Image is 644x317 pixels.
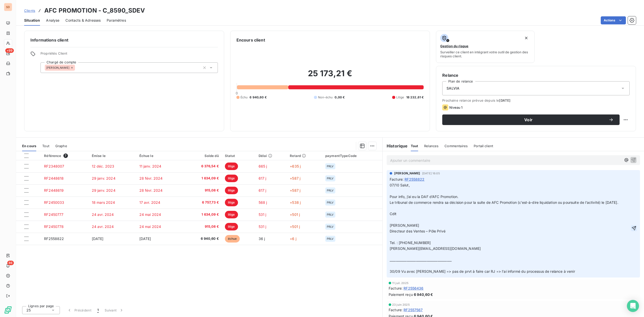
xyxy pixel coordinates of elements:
[24,8,35,13] a: Clients
[389,307,403,312] span: Facture :
[448,118,609,122] span: Voir
[290,164,301,168] span: +635 j
[139,176,163,180] span: 28 févr. 2024
[290,188,300,192] span: +587 j
[335,95,345,100] span: 0,00 €
[394,171,420,176] span: [PERSON_NAME]
[63,153,68,158] span: 7
[259,224,266,229] span: 531 j
[440,44,468,48] span: Gestion du risque
[390,223,419,227] span: [PERSON_NAME]
[186,188,219,193] span: 915,08 €
[440,50,530,58] span: Surveiller ce client en intégrant votre outil de gestion des risques client.
[327,189,334,192] span: PRLV
[327,225,334,228] span: PRLV
[92,212,114,217] span: 24 avr. 2024
[390,269,575,273] span: 30/09 Vu avec [PERSON_NAME] => pas de prvt à faire car RJ => l'ai informé du processus de relance...
[92,236,104,241] span: [DATE]
[44,176,64,180] span: RF2448618
[259,200,267,205] span: 568 j
[186,200,219,205] span: 6 757,73 €
[259,236,265,241] span: 36 j
[139,200,160,205] span: 17 avr. 2024
[327,165,334,168] span: PRLV
[44,6,145,15] h3: AFC PROMOTION - C_8590_SDEV
[44,164,64,168] span: RF2348007
[442,98,630,102] span: Prochaine relance prévue depuis le
[390,194,458,199] span: Pour info, j’ai eu la DAF d’AFC Promotion.
[627,300,639,312] div: Open Intercom Messenger
[92,224,114,229] span: 24 avr. 2024
[327,177,334,180] span: PRLV
[383,143,408,149] h6: Historique
[601,16,626,24] button: Actions
[259,212,266,217] span: 531 j
[65,18,101,23] span: Contacts & Adresses
[390,177,404,182] span: Facture :
[225,175,238,182] span: litige
[240,95,248,100] span: Échu
[318,95,333,100] span: Non-échu
[139,236,151,241] span: [DATE]
[139,224,161,229] span: 24 mai 2024
[5,48,14,53] span: +99
[64,305,94,315] button: Précédent
[390,229,446,233] span: Directeur des Ventes – Pôle Privé
[46,66,69,69] span: [PERSON_NAME]
[290,224,300,229] span: +501 j
[325,154,379,158] div: paymentTypeCode
[422,172,440,175] span: [DATE] 16:05
[236,91,238,95] span: 0
[7,261,14,265] span: 86
[44,236,64,241] span: RF2558822
[449,105,462,109] span: Niveau 1
[259,176,266,180] span: 617 j
[30,37,218,43] h6: Informations client
[186,224,219,229] span: 915,08 €
[225,199,238,206] span: litige
[259,188,266,192] span: 617 j
[22,144,36,148] span: En cours
[390,200,618,205] span: Le tribunal de commerce rendra sa décision pour la suite de AFC Promotion (c’est-à-dire liquidati...
[405,177,424,182] span: RF2558822
[499,98,510,102] span: [DATE]
[390,258,452,262] span: ________________________________________
[290,212,300,217] span: +501 j
[290,200,301,205] span: +538 j
[225,154,253,158] div: Statut
[404,286,423,291] span: RF2556436
[236,68,424,84] h2: 25 173,21 €
[389,292,413,297] span: Paiement reçu
[290,236,296,241] span: +6 j
[404,307,423,312] span: RF2557567
[139,164,162,168] span: 11 janv. 2024
[406,95,424,100] span: 18 232,61 €
[396,95,404,100] span: Litige
[390,241,431,245] span: Tel. : [PHONE_NUMBER]
[447,86,459,91] span: SALVIA
[389,286,403,291] span: Facture :
[107,18,126,23] span: Paramètres
[259,154,284,158] div: Délai
[390,212,397,216] span: Cdlt
[92,154,133,158] div: Émise le
[92,200,115,205] span: 18 mars 2024
[290,154,319,158] div: Retard
[46,18,59,23] span: Analyse
[225,187,238,194] span: litige
[94,305,102,315] button: 1
[92,188,115,192] span: 29 janv. 2024
[186,212,219,217] span: 1 634,09 €
[44,200,64,205] span: RF2450033
[327,213,334,216] span: PRLV
[92,164,114,168] span: 12 déc. 2023
[327,237,334,240] span: PRLV
[474,144,493,148] span: Portail client
[4,306,12,314] img: Logo LeanPay
[102,305,127,315] button: Suivant
[75,65,79,70] input: Ajouter une valeur
[390,246,481,251] span: [PERSON_NAME][EMAIL_ADDRESS][DOMAIN_NAME]
[327,201,334,204] span: PRLV
[26,308,31,313] span: 25
[186,154,219,158] div: Solde dû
